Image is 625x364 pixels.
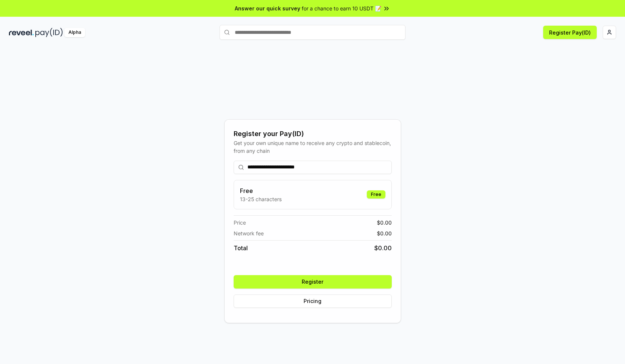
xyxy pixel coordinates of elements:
h3: Free [240,186,282,195]
span: Answer our quick survey [235,4,300,12]
span: $ 0.00 [374,244,392,252]
p: 13-25 characters [240,195,282,203]
button: Register Pay(ID) [543,26,597,39]
div: Register your Pay(ID) [234,129,392,139]
div: Get your own unique name to receive any crypto and stablecoin, from any chain [234,139,392,155]
div: Alpha [64,28,85,37]
span: Price [234,219,246,226]
div: Free [367,190,385,199]
img: reveel_dark [9,28,34,37]
span: Network fee [234,229,264,237]
span: Total [234,244,248,252]
button: Register [234,275,392,289]
button: Pricing [234,294,392,308]
span: $ 0.00 [377,219,392,226]
span: for a chance to earn 10 USDT 📝 [302,4,381,12]
span: $ 0.00 [377,229,392,237]
img: pay_id [35,28,63,37]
